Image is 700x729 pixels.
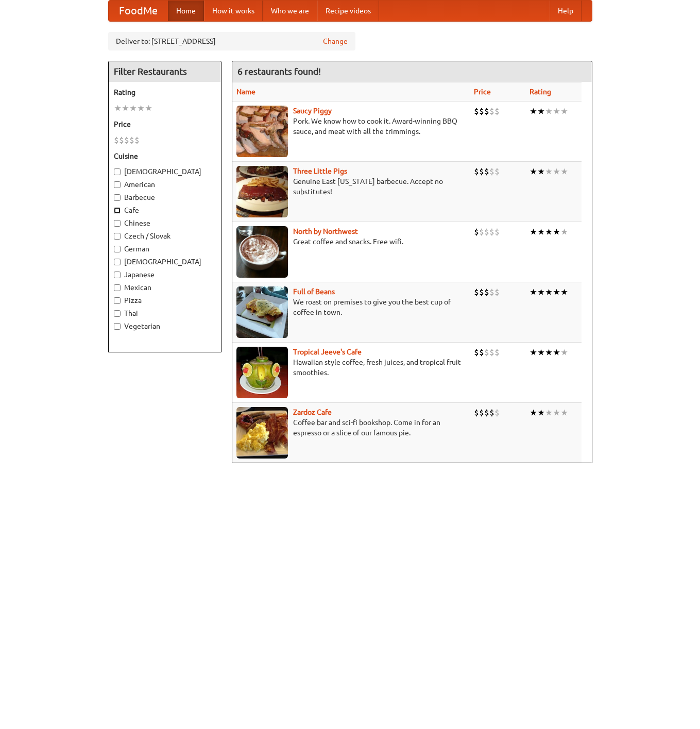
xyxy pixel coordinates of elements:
li: $ [494,226,500,238]
p: We roast on premises to give you the best cup of coffee in town. [236,297,466,317]
li: $ [124,134,129,146]
img: north.jpg [236,226,288,278]
li: $ [494,166,500,177]
label: Cafe [114,205,216,215]
a: North by Northwest [293,227,358,235]
li: ★ [553,286,560,298]
li: $ [489,226,494,238]
label: Chinese [114,218,216,228]
li: $ [484,347,489,358]
input: Chinese [114,220,121,227]
input: Pizza [114,297,121,304]
li: $ [494,347,500,358]
a: Full of Beans [293,287,335,296]
h5: Price [114,119,216,129]
li: $ [489,407,494,418]
input: [DEMOGRAPHIC_DATA] [114,259,121,265]
li: ★ [560,106,568,117]
a: FoodMe [109,1,168,21]
p: Hawaiian style coffee, fresh juices, and tropical fruit smoothies. [236,357,466,378]
a: Change [323,36,348,46]
li: ★ [545,407,553,418]
label: American [114,179,216,190]
p: Great coffee and snacks. Free wifi. [236,236,466,247]
label: Barbecue [114,192,216,202]
li: ★ [530,106,537,117]
li: ★ [530,407,537,418]
li: $ [489,347,494,358]
li: ★ [114,103,122,114]
li: $ [479,286,484,298]
a: Recipe videos [317,1,379,21]
li: $ [479,166,484,177]
li: $ [494,286,500,298]
li: ★ [545,226,553,238]
li: ★ [560,286,568,298]
li: ★ [553,407,560,418]
a: Tropical Jeeve's Cafe [293,348,362,356]
p: Coffee bar and sci-fi bookshop. Come in for an espresso or a slice of our famous pie. [236,417,466,438]
input: German [114,246,121,252]
li: ★ [545,106,553,117]
li: ★ [553,106,560,117]
img: zardoz.jpg [236,407,288,459]
li: $ [119,134,124,146]
input: Thai [114,310,121,317]
li: ★ [560,226,568,238]
input: Cafe [114,207,121,214]
li: ★ [545,286,553,298]
li: $ [494,106,500,117]
li: $ [489,286,494,298]
label: Czech / Slovak [114,231,216,241]
label: Mexican [114,282,216,293]
li: $ [489,106,494,117]
li: $ [474,407,479,418]
input: [DEMOGRAPHIC_DATA] [114,168,121,175]
a: Rating [530,88,551,96]
input: Czech / Slovak [114,233,121,240]
li: $ [479,226,484,238]
li: ★ [537,407,545,418]
h4: Filter Restaurants [109,61,221,82]
li: ★ [553,226,560,238]
li: $ [479,407,484,418]
li: ★ [545,347,553,358]
li: ★ [122,103,129,114]
li: ★ [537,106,545,117]
input: Mexican [114,284,121,291]
li: ★ [537,226,545,238]
li: ★ [553,166,560,177]
li: $ [484,407,489,418]
input: Barbecue [114,194,121,201]
li: ★ [129,103,137,114]
ng-pluralize: 6 restaurants found! [237,66,321,76]
a: How it works [204,1,263,21]
li: $ [114,134,119,146]
img: beans.jpg [236,286,288,338]
li: ★ [537,347,545,358]
li: $ [494,407,500,418]
img: littlepigs.jpg [236,166,288,217]
li: ★ [553,347,560,358]
a: Who we are [263,1,317,21]
a: Saucy Piggy [293,107,332,115]
div: Deliver to: [STREET_ADDRESS] [108,32,355,50]
label: [DEMOGRAPHIC_DATA] [114,166,216,177]
img: saucy.jpg [236,106,288,157]
input: American [114,181,121,188]
li: ★ [530,347,537,358]
li: $ [479,106,484,117]
li: ★ [537,166,545,177]
li: ★ [537,286,545,298]
h5: Cuisine [114,151,216,161]
li: $ [474,286,479,298]
li: $ [134,134,140,146]
a: Zardoz Cafe [293,408,332,416]
h5: Rating [114,87,216,97]
label: German [114,244,216,254]
li: $ [484,106,489,117]
li: $ [489,166,494,177]
b: Three Little Pigs [293,167,347,175]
